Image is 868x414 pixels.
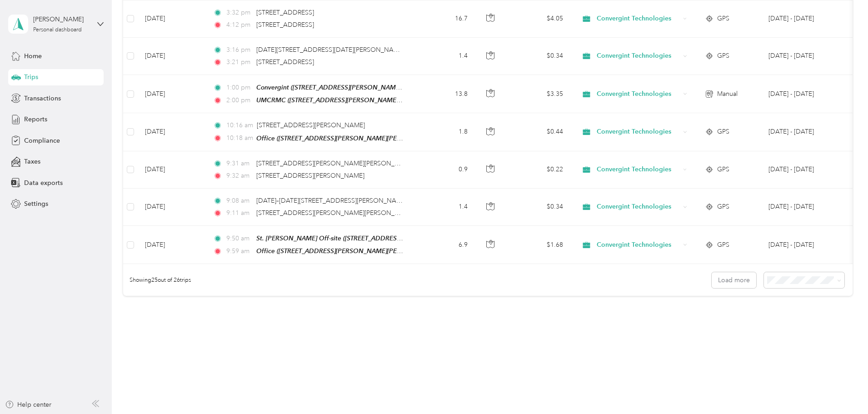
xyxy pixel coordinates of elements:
td: [DATE] [138,189,206,226]
td: [DATE] [138,151,206,189]
span: Office ([STREET_ADDRESS][PERSON_NAME][PERSON_NAME] , [GEOGRAPHIC_DATA], [GEOGRAPHIC_DATA]) [256,135,577,142]
span: Convergint ([STREET_ADDRESS][PERSON_NAME][US_STATE]) [256,84,435,91]
span: [DATE]–[DATE][STREET_ADDRESS][PERSON_NAME] [256,197,407,205]
span: GPS [717,202,729,212]
span: Convergint Technologies [597,202,680,212]
span: GPS [717,127,729,137]
span: Settings [24,199,48,209]
span: Trips [24,72,38,82]
button: Help center [5,400,51,409]
td: 6.9 [415,226,475,264]
span: St. [PERSON_NAME] Off-site ([STREET_ADDRESS][PERSON_NAME]) [256,234,455,242]
span: [STREET_ADDRESS][PERSON_NAME] [257,121,365,129]
span: 9:59 am [226,246,252,256]
span: Convergint Technologies [597,240,680,250]
td: $3.35 [507,75,570,113]
td: 13.8 [415,75,475,113]
span: Convergint Technologies [597,51,680,61]
span: Home [24,51,42,61]
td: 16.7 [415,0,475,38]
span: 10:18 am [226,133,252,143]
span: GPS [717,14,729,24]
td: $4.05 [507,0,570,38]
span: Taxes [24,157,40,166]
span: Convergint Technologies [597,127,680,137]
span: [STREET_ADDRESS] [256,21,314,29]
span: UMCRMC ([STREET_ADDRESS][PERSON_NAME][PERSON_NAME]) [256,96,451,104]
span: 9:31 am [226,159,252,169]
td: [DATE] [138,113,206,151]
span: Data exports [24,178,63,188]
td: $0.34 [507,38,570,75]
td: Sep 1 - 30, 2025 [761,151,844,189]
td: Sep 1 - 30, 2025 [761,226,844,264]
td: $1.68 [507,226,570,264]
span: GPS [717,165,729,175]
span: [STREET_ADDRESS][PERSON_NAME][PERSON_NAME] [256,209,415,217]
span: [STREET_ADDRESS] [256,9,314,16]
td: [DATE] [138,226,206,264]
span: Reports [24,115,47,124]
div: [PERSON_NAME] [33,15,90,24]
span: [STREET_ADDRESS] [256,58,314,66]
span: Convergint Technologies [597,165,680,175]
span: [DATE][STREET_ADDRESS][DATE][PERSON_NAME] [256,46,404,54]
td: Sep 1 - 30, 2025 [761,0,844,38]
td: Sep 1 - 30, 2025 [761,189,844,226]
span: GPS [717,51,729,61]
span: 9:11 am [226,208,252,218]
span: 3:32 pm [226,8,252,18]
td: [DATE] [138,38,206,75]
span: 2:00 pm [226,95,252,105]
td: 1.8 [415,113,475,151]
td: 1.4 [415,38,475,75]
span: Convergint Technologies [597,89,680,99]
span: Compliance [24,136,60,145]
span: 9:08 am [226,196,252,206]
span: GPS [717,240,729,250]
td: [DATE] [138,0,206,38]
span: Office ([STREET_ADDRESS][PERSON_NAME][PERSON_NAME] , [GEOGRAPHIC_DATA], [GEOGRAPHIC_DATA]) [256,247,577,255]
span: 9:50 am [226,234,252,244]
td: Sep 1 - 30, 2025 [761,38,844,75]
span: 3:16 pm [226,45,252,55]
span: 9:32 am [226,171,252,181]
td: Sep 1 - 30, 2025 [761,75,844,113]
span: 4:12 pm [226,20,252,30]
iframe: Everlance-gr Chat Button Frame [817,363,868,414]
span: Transactions [24,94,61,103]
span: [STREET_ADDRESS][PERSON_NAME] [256,172,364,180]
span: [STREET_ADDRESS][PERSON_NAME][PERSON_NAME] [256,160,415,167]
span: Manual [717,89,738,99]
div: Personal dashboard [33,27,82,33]
td: Sep 1 - 30, 2025 [761,113,844,151]
span: 10:16 am [226,120,253,130]
td: 1.4 [415,189,475,226]
td: $0.22 [507,151,570,189]
td: $0.34 [507,189,570,226]
span: 1:00 pm [226,83,252,93]
span: Convergint Technologies [597,14,680,24]
td: [DATE] [138,75,206,113]
span: Showing 25 out of 26 trips [123,276,191,284]
span: 3:21 pm [226,57,252,67]
button: Load more [712,272,756,288]
td: $0.44 [507,113,570,151]
td: 0.9 [415,151,475,189]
